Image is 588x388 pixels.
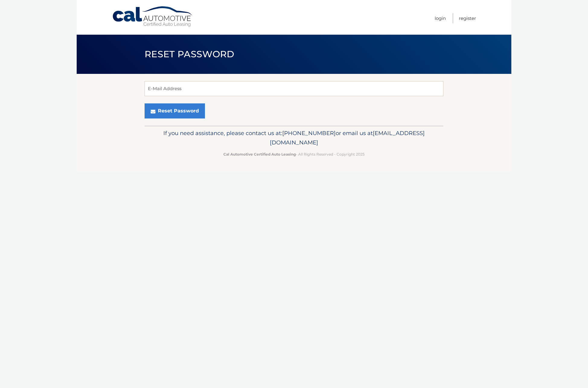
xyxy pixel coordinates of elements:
span: Reset Password [145,49,234,60]
a: Register [459,13,476,23]
a: Cal Automotive [112,6,193,27]
p: - All Rights Reserved - Copyright 2025 [149,151,439,157]
a: Login [435,13,446,23]
strong: Cal Automotive Certified Auto Leasing [223,152,296,156]
p: If you need assistance, please contact us at: or email us at [149,128,439,148]
span: [PHONE_NUMBER] [282,130,336,137]
input: E-Mail Address [145,81,443,96]
button: Reset Password [145,103,205,118]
